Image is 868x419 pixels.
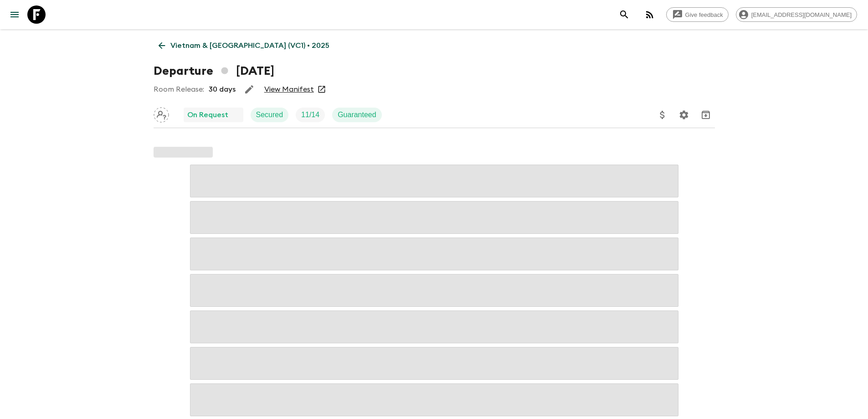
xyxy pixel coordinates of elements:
[296,108,325,122] div: Trip Fill
[746,11,857,18] span: [EMAIL_ADDRESS][DOMAIN_NAME]
[5,5,24,24] button: menu
[170,40,329,51] p: Vietnam & [GEOGRAPHIC_DATA] (VC1) • 2025
[154,36,334,55] a: Vietnam & [GEOGRAPHIC_DATA] (VC1) • 2025
[301,109,319,120] p: 11 / 14
[256,109,283,120] p: Secured
[697,106,715,124] button: Archive (Completed, Cancelled or Unsynced Departures only)
[154,84,204,95] p: Room Release:
[251,108,289,122] div: Secured
[338,109,376,120] p: Guaranteed
[736,7,857,22] div: [EMAIL_ADDRESS][DOMAIN_NAME]
[615,5,633,24] button: search adventures
[680,11,728,18] span: Give feedback
[675,106,693,124] button: Settings
[187,109,228,120] p: On Request
[154,62,274,80] h1: Departure [DATE]
[154,110,169,117] span: Assign pack leader
[653,106,672,124] button: Update Price, Early Bird Discount and Costs
[264,85,314,94] a: View Manifest
[209,84,236,95] p: 30 days
[666,7,729,22] a: Give feedback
